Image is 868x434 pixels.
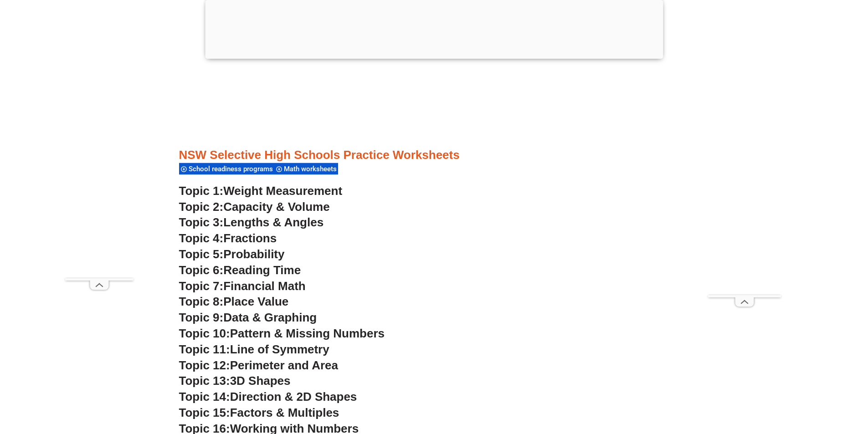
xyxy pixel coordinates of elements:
[230,406,339,419] span: Factors & Multiples
[179,374,230,388] span: Topic 13:
[223,184,342,198] span: Weight Measurement
[284,165,339,173] span: Math worksheets
[179,311,224,324] span: Topic 9:
[179,279,224,293] span: Topic 7:
[223,200,329,214] span: Capacity & Volume
[223,231,277,245] span: Fractions
[179,406,230,419] span: Topic 15:
[179,215,224,229] span: Topic 3:
[223,279,305,293] span: Financial Math
[179,247,224,261] span: Topic 5:
[274,163,338,175] div: Math worksheets
[223,311,317,324] span: Data & Graphing
[161,6,708,133] iframe: Advertisement
[179,406,339,419] a: Topic 15:Factors & Multiples
[179,247,285,261] a: Topic 5:Probability
[179,200,224,214] span: Topic 2:
[223,263,301,277] span: Reading Time
[223,247,284,261] span: Probability
[179,279,306,293] a: Topic 7:Financial Math
[179,311,317,324] a: Topic 9:Data & Graphing
[179,231,277,245] a: Topic 4:Fractions
[716,331,868,434] iframe: Chat Widget
[179,184,343,198] a: Topic 1:Weight Measurement
[179,295,224,308] span: Topic 8:
[179,231,224,245] span: Topic 4:
[65,22,134,278] iframe: Advertisement
[179,200,330,214] a: Topic 2:Capacity & Volume
[230,342,329,356] span: Line of Symmetry
[179,148,689,163] h3: NSW Selective High Schools Practice Worksheets
[708,22,781,295] iframe: Advertisement
[230,374,291,388] span: 3D Shapes
[179,163,274,175] div: School readiness programs
[179,263,224,277] span: Topic 6:
[179,374,291,388] a: Topic 13:3D Shapes
[230,358,338,372] span: Perimeter and Area
[179,342,230,356] span: Topic 11:
[179,184,224,198] span: Topic 1:
[179,263,301,277] a: Topic 6:Reading Time
[179,390,357,403] a: Topic 14:Direction & 2D Shapes
[179,327,230,340] span: Topic 10:
[179,215,324,229] a: Topic 3:Lengths & Angles
[179,390,230,403] span: Topic 14:
[223,215,324,229] span: Lengths & Angles
[179,295,289,308] a: Topic 8:Place Value
[179,358,230,372] span: Topic 12:
[223,295,288,308] span: Place Value
[179,342,329,356] a: Topic 11:Line of Symmetry
[179,327,385,340] a: Topic 10:Pattern & Missing Numbers
[230,390,357,403] span: Direction & 2D Shapes
[230,327,385,340] span: Pattern & Missing Numbers
[189,165,276,173] span: School readiness programs
[179,358,338,372] a: Topic 12:Perimeter and Area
